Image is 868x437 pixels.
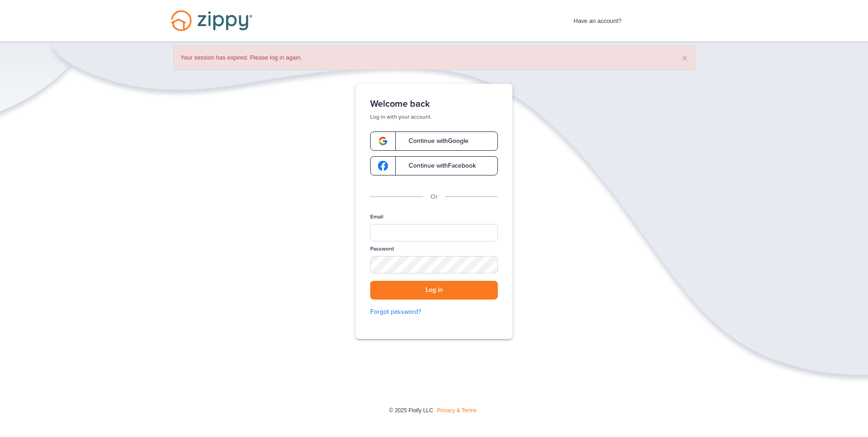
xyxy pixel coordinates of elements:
[399,163,476,169] span: Continue with Facebook
[370,281,498,300] button: Log in
[399,138,469,144] span: Continue with Google
[682,53,687,63] button: ×
[173,46,695,70] div: Your session has expired. Please log in again.
[574,11,622,26] span: Have an account?
[437,407,476,414] a: Privacy & Terms
[370,131,498,151] a: google-logoContinue withGoogle
[431,192,438,202] p: Or
[378,161,388,171] img: google-logo
[370,224,498,241] input: Email
[370,156,498,175] a: google-logoContinue withFacebook
[370,245,394,253] label: Password
[370,307,498,317] a: Forgot password?
[370,256,498,273] input: Password
[378,136,388,146] img: google-logo
[370,113,498,120] p: Log in with your account.
[370,213,383,221] label: Email
[389,407,433,414] span: © 2025 Floify LLC
[370,98,498,109] h1: Welcome back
